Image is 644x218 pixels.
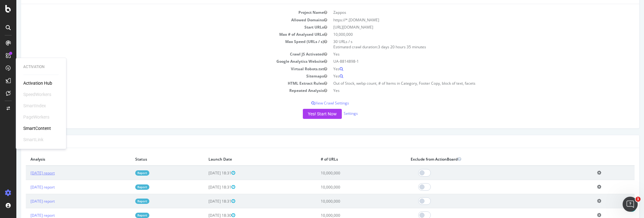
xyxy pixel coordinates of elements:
a: Report [119,184,133,190]
td: Start URLs [9,24,314,31]
span: [DATE] 18:30 [192,213,219,218]
a: SmartContent [23,125,51,131]
div: PageWorkers [23,114,49,120]
td: 10,000,000 [300,180,390,194]
th: Analysis [9,153,114,166]
td: Yes [314,51,618,58]
a: [DATE] report [14,170,38,176]
td: Repeated Analysis [9,87,314,94]
td: 10,000,000 [300,166,390,180]
td: Yes [314,87,618,94]
td: Zappos [314,9,618,16]
td: Crawl JS Activated [9,51,314,58]
td: UA-8814898-1 [314,58,618,65]
div: SmartIndex [23,103,46,109]
td: 30 URLs / s Estimated crawl duration: [314,38,618,51]
a: Activation Hub [23,80,52,86]
a: Report [119,213,133,218]
a: [DATE] report [14,199,38,204]
a: [DATE] report [14,213,38,218]
div: SmartLink [23,136,43,143]
td: Yes [314,72,618,80]
span: [DATE] 18:31 [192,199,219,204]
td: Yes [314,65,618,72]
span: 1 [636,197,641,202]
span: [DATE] 18:31 [192,184,219,190]
div: Activation [23,64,58,70]
td: Google Analytics Website [9,58,314,65]
p: View Crawl Settings [9,100,618,106]
a: Report [119,170,133,176]
td: 10,000,000 [300,194,390,208]
a: Settings [327,111,341,116]
td: Project Name [9,9,314,16]
td: Virtual Robots.txt [9,65,314,72]
td: 10,000,000 [314,31,618,38]
iframe: Intercom live chat [623,197,638,212]
td: Max # of Analysed URLs [9,31,314,38]
th: Exclude from ActionBoard [390,153,576,166]
a: Report [119,199,133,204]
td: https://*.[DOMAIN_NAME] [314,16,618,24]
span: [DATE] 18:31 [192,170,219,176]
th: # of URLs [300,153,390,166]
td: Max Speed (URLs / s) [9,38,314,51]
button: Yes! Start Now [286,109,325,119]
td: Sitemaps [9,72,314,80]
th: Launch Date [187,153,300,166]
td: [URL][DOMAIN_NAME] [314,24,618,31]
h4: Last 10 Crawls [9,138,618,145]
th: Status [114,153,187,166]
div: SpeedWorkers [23,91,51,98]
td: Out of Stock, webp count, # of Items in Category, Footer Copy, block of text, facets [314,80,618,87]
td: HTML Extract Rules [9,80,314,87]
span: 3 days 20 hours 35 minutes [362,44,410,50]
td: Allowed Domains [9,16,314,24]
a: [DATE] report [14,184,38,190]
